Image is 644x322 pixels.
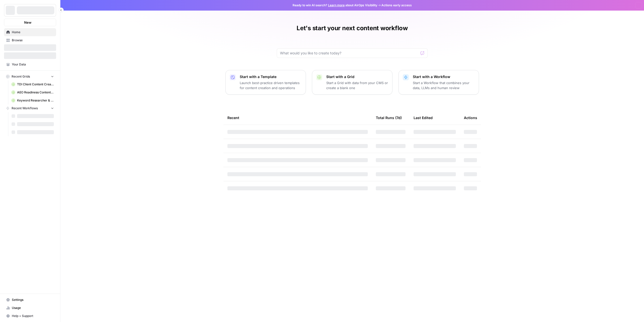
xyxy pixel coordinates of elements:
[24,20,31,25] span: New
[12,106,38,111] span: Recent Workflows
[12,62,54,67] span: Your Data
[240,74,302,79] p: Start with a Template
[414,111,433,125] div: Last Edited
[312,70,392,95] button: Start with a GridStart a Grid with data from your CMS or create a blank one
[9,96,56,104] a: Keyword Researcher & Topic Clusters
[227,111,368,125] div: Recent
[413,80,475,90] p: Start a Workflow that combines your data, LLMs and human review
[4,104,56,112] button: Recent Workflows
[413,74,475,79] p: Start with a Workflow
[381,3,412,8] span: Actions early access
[4,36,56,44] a: Browse
[326,80,388,90] p: Start a Grid with data from your CMS or create a blank one
[4,304,56,312] a: Usage
[12,30,54,34] span: Home
[12,38,54,43] span: Browse
[376,111,402,125] div: Total Runs (7d)
[4,19,56,26] button: New
[293,3,377,8] span: Ready to win AI search? about AirOps Visibility
[12,74,30,79] span: Recent Grids
[12,306,54,310] span: Usage
[4,28,56,36] a: Home
[4,296,56,304] a: Settings
[9,88,56,96] a: AEO Readiness Content Audit & Refresher
[17,90,54,95] span: AEO Readiness Content Audit & Refresher
[297,24,408,32] h1: Let's start your next content workflow
[12,298,54,302] span: Settings
[328,3,345,7] a: Learn more
[4,73,56,80] button: Recent Grids
[326,74,388,79] p: Start with a Grid
[17,82,54,87] span: TDI Client Content Creation
[17,98,54,103] span: Keyword Researcher & Topic Clusters
[225,70,306,95] button: Start with a TemplateLaunch best-practice driven templates for content creation and operations
[240,80,302,90] p: Launch best-practice driven templates for content creation and operations
[4,60,56,68] a: Your Data
[4,312,56,320] button: Help + Support
[464,111,477,125] div: Actions
[9,80,56,88] a: TDI Client Content Creation
[398,70,479,95] button: Start with a WorkflowStart a Workflow that combines your data, LLMs and human review
[12,314,54,318] span: Help + Support
[280,51,418,56] input: What would you like to create today?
